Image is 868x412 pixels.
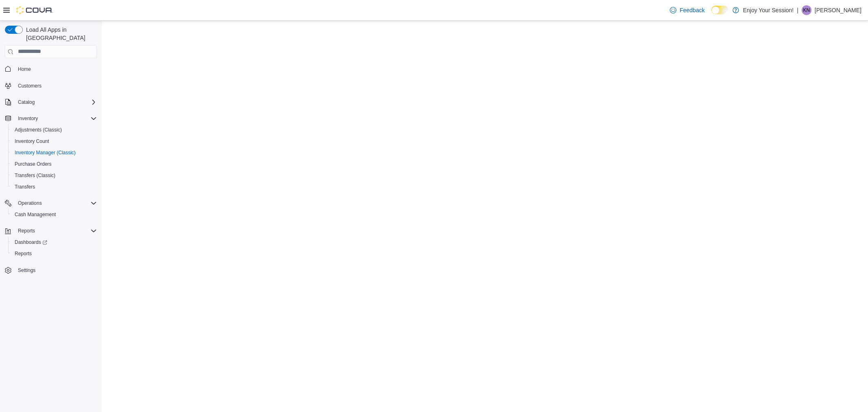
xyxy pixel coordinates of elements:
[8,209,100,220] button: Cash Management
[15,226,97,236] span: Reports
[11,237,50,247] a: Dashboards
[11,210,59,219] a: Cash Management
[815,5,861,15] p: [PERSON_NAME]
[8,136,100,147] button: Inventory Count
[8,248,100,259] button: Reports
[11,171,59,180] a: Transfers (Classic)
[8,170,100,181] button: Transfers (Classic)
[15,81,45,91] a: Customers
[18,83,42,89] span: Customers
[11,136,97,146] span: Inventory Count
[2,96,100,108] button: Catalog
[15,64,97,74] span: Home
[15,97,38,107] button: Catalog
[15,138,49,145] span: Inventory Count
[15,198,45,208] button: Operations
[15,114,41,123] button: Inventory
[8,181,100,193] button: Transfers
[15,161,52,167] span: Purchase Orders
[23,26,97,42] span: Load All Apps in [GEOGRAPHIC_DATA]
[18,228,35,234] span: Reports
[18,115,38,122] span: Inventory
[11,210,97,219] span: Cash Management
[2,197,100,209] button: Operations
[18,99,35,105] span: Catalog
[11,249,97,259] span: Reports
[15,81,97,91] span: Customers
[15,172,55,179] span: Transfers (Classic)
[711,6,728,14] input: Dark Mode
[11,159,55,169] a: Purchase Orders
[15,114,97,123] span: Inventory
[11,125,65,135] a: Adjustments (Classic)
[680,6,704,14] span: Feedback
[15,239,47,245] span: Dashboards
[667,2,708,18] a: Feedback
[11,136,52,146] a: Inventory Count
[15,184,35,190] span: Transfers
[2,225,100,237] button: Reports
[15,64,34,74] a: Home
[5,60,97,298] nav: Complex example
[18,66,31,72] span: Home
[11,171,97,180] span: Transfers (Classic)
[11,148,79,158] a: Inventory Manager (Classic)
[11,148,97,158] span: Inventory Manager (Classic)
[8,124,100,136] button: Adjustments (Classic)
[11,182,97,192] span: Transfers
[2,80,100,92] button: Customers
[15,149,76,156] span: Inventory Manager (Classic)
[15,226,38,236] button: Reports
[11,182,38,192] a: Transfers
[2,113,100,124] button: Inventory
[15,265,39,275] a: Settings
[15,127,62,133] span: Adjustments (Classic)
[2,63,100,75] button: Home
[18,200,42,206] span: Operations
[15,250,32,257] span: Reports
[797,5,798,15] p: |
[11,249,35,259] a: Reports
[8,147,100,158] button: Inventory Manager (Classic)
[8,237,100,248] a: Dashboards
[803,5,810,15] span: KN
[11,159,97,169] span: Purchase Orders
[16,6,53,14] img: Cova
[11,237,97,247] span: Dashboards
[8,158,100,170] button: Purchase Orders
[11,125,97,135] span: Adjustments (Classic)
[15,198,97,208] span: Operations
[15,97,97,107] span: Catalog
[2,264,100,276] button: Settings
[15,265,97,275] span: Settings
[15,211,56,218] span: Cash Management
[802,5,811,15] div: Kellei Nguyen
[743,5,794,15] p: Enjoy Your Session!
[18,267,35,274] span: Settings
